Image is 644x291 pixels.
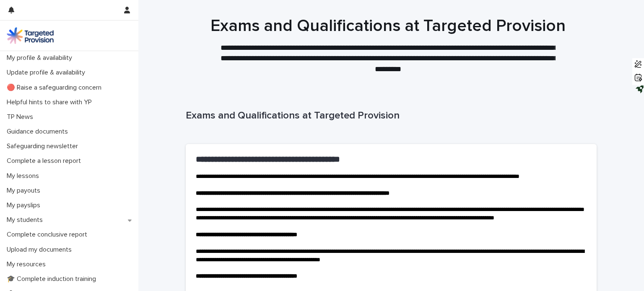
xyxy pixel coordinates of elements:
[3,54,79,62] p: My profile & availability
[3,187,47,195] p: My payouts
[3,260,52,268] p: My resources
[3,157,88,165] p: Complete a lesson report
[3,98,99,106] p: Helpful hints to share with YP
[3,172,46,180] p: My lessons
[182,16,593,36] h1: Exams and Qualifications at Targeted Provision
[3,128,75,136] p: Guidance documents
[3,84,108,92] p: 🔴 Raise a safeguarding concern
[3,275,103,283] p: 🎓 Complete induction training
[3,142,85,150] p: Safeguarding newsletter
[3,246,78,254] p: Upload my documents
[3,113,40,121] p: TP News
[7,27,54,44] img: M5nRWzHhSzIhMunXDL62
[3,216,49,224] p: My students
[3,201,47,209] p: My payslips
[3,69,92,77] p: Update profile & availability
[186,110,593,122] p: Exams and Qualifications at Targeted Provision
[3,231,94,239] p: Complete conclusive report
